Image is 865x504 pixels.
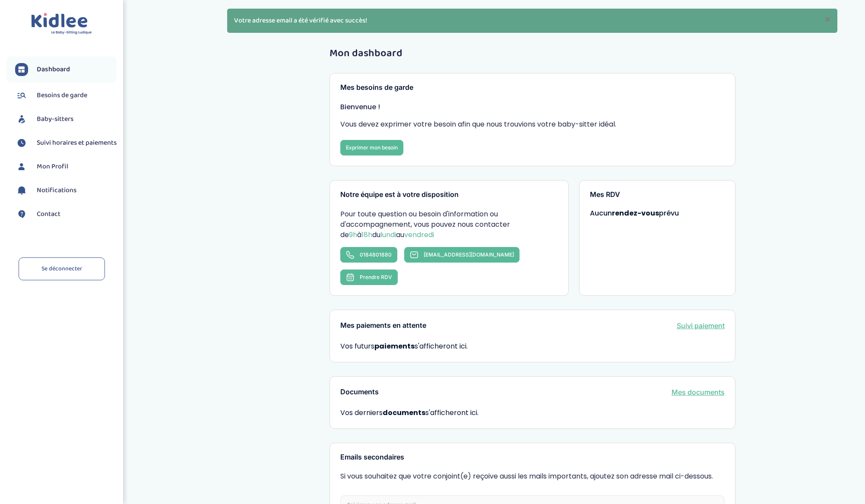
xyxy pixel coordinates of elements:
[15,136,117,149] a: Suivi horaires et paiements
[15,89,28,102] img: besoin.svg
[15,160,117,173] a: Mon Profil
[15,208,28,221] img: contact.svg
[330,48,735,59] h1: Mon dashboard
[19,257,105,280] a: Se déconnecter
[374,341,415,351] strong: paiements
[383,408,425,418] strong: documents
[340,408,725,418] span: Vos derniers s'afficheront ici.
[15,208,117,221] a: Contact
[340,209,558,240] p: Pour toute question ou besoin d'information ou d'accompagnement, vous pouvez nous contacter de à ...
[404,247,520,263] a: [EMAIL_ADDRESS][DOMAIN_NAME]
[349,230,357,240] span: 9h
[380,230,396,240] span: lundi
[424,251,514,258] span: [EMAIL_ADDRESS][DOMAIN_NAME]
[340,471,725,482] p: Si vous souhaitez que votre conjoint(e) reçoive aussi les mails importants, ajoutez son adresse m...
[340,247,397,263] a: 0184801880
[37,114,73,124] span: Baby-sitters
[15,89,117,102] a: Besoins de garde
[340,84,725,92] h3: Mes besoins de garde
[590,208,679,218] span: Aucun prévu
[590,191,725,199] h3: Mes RDV
[340,453,725,461] h3: Emails secondaires
[15,184,28,197] img: notification.svg
[15,184,117,197] a: Notifications
[15,113,28,126] img: babysitters.svg
[15,136,28,149] img: suivihoraire.svg
[37,185,76,196] span: Notifications
[37,64,70,75] span: Dashboard
[360,274,392,280] span: Prendre RDV
[340,102,725,112] p: Bienvenue !
[15,63,28,76] img: dashboard.svg
[340,322,426,330] h3: Mes paiements en attente
[340,119,725,130] p: Vous devez exprimer votre besoin afin que nous trouvions votre baby-sitter idéal.
[340,341,468,351] span: Vos futurs s'afficheront ici.
[340,269,398,285] button: Prendre RDV
[37,209,60,219] span: Contact
[677,320,725,331] a: Suivi paiement
[340,140,403,155] a: Exprimer mon besoin
[340,191,558,199] h3: Notre équipe est à votre disposition
[227,9,838,33] p: Votre adresse email a été vérifié avec succès!
[37,162,68,172] span: Mon Profil
[15,113,117,126] a: Baby-sitters
[37,90,87,101] span: Besoins de garde
[672,387,725,397] a: Mes documents
[612,208,659,218] strong: rendez-vous
[37,138,117,148] span: Suivi horaires et paiements
[15,63,117,76] a: Dashboard
[361,230,372,240] span: 18h
[360,251,392,258] span: 0184801880
[15,160,28,173] img: profil.svg
[404,230,434,240] span: vendredi
[340,388,379,396] h3: Documents
[31,13,92,35] img: logo.svg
